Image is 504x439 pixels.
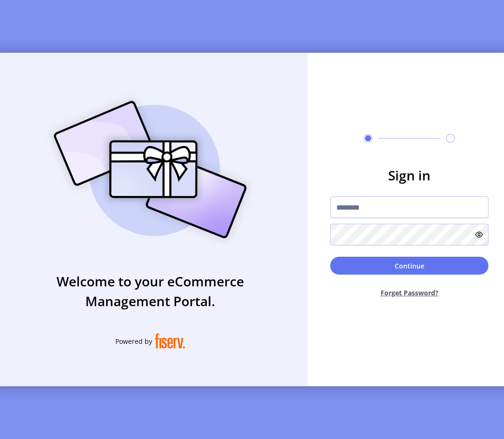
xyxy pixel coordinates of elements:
img: card_Illustration.svg [40,90,261,249]
button: Continue [330,257,488,275]
h3: Sign in [330,165,488,185]
span: Powered by [115,336,152,346]
button: Forget Password? [330,280,488,305]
